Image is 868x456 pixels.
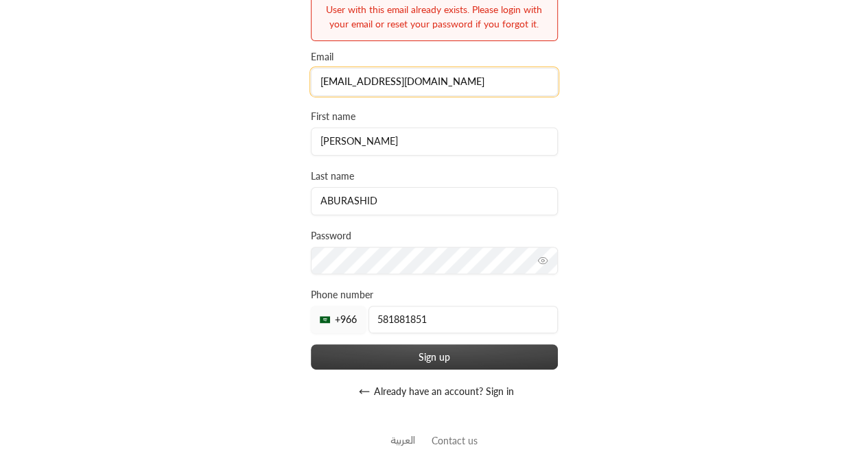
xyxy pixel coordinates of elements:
label: First name [311,110,355,123]
button: toggle password visibility [532,250,554,272]
label: Phone number [311,288,373,302]
label: Last name [311,169,354,183]
div: +966 [311,306,366,333]
button: Sign up [311,344,558,370]
a: العربية [390,427,415,453]
div: User with this email already exists. Please login with your email or reset your password if you f... [320,3,548,32]
button: Contact us [432,433,478,448]
a: Contact us [432,435,478,446]
label: Email [311,50,333,64]
label: Password [311,229,351,243]
button: Already have an account? Sign in [311,378,558,405]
